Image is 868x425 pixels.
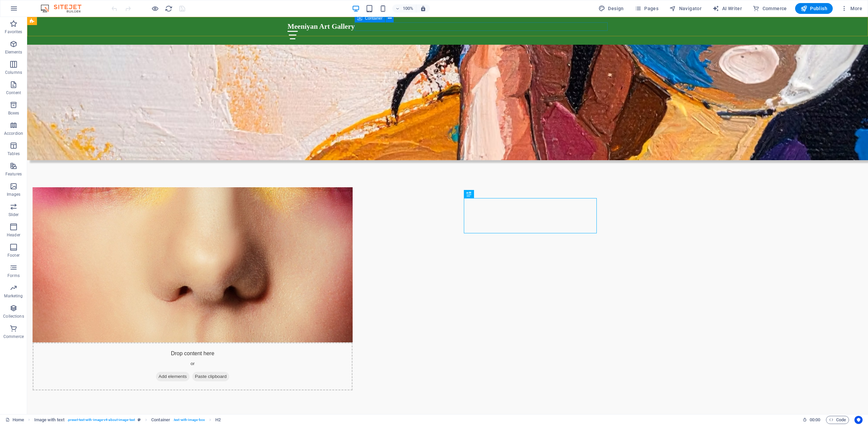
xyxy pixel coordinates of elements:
nav: breadcrumb [34,416,221,424]
button: More [838,3,865,14]
p: Columns [5,70,22,75]
p: Features [5,171,22,177]
p: Images [7,192,21,197]
span: Click to select. Double-click to edit [34,416,64,424]
span: : [814,417,815,422]
p: Accordion [4,131,23,136]
p: Content [6,90,21,95]
button: Usercentrics [854,416,863,424]
span: . preset-text-with-image-v4-about-image-text [67,416,135,424]
span: Code [829,416,846,424]
button: reload [164,4,173,13]
p: Footer [7,253,20,258]
i: Reload page [165,5,173,13]
div: Design (Ctrl+Alt+Y) [596,3,627,14]
button: Navigator [667,3,704,14]
p: Favorites [5,29,22,35]
span: Add elements [129,355,162,364]
span: Commerce [753,5,787,12]
div: Drop content here [5,325,325,374]
span: Design [598,5,624,12]
a: Click to cancel selection. Double-click to open Pages [5,416,24,424]
p: Slider [8,212,19,217]
button: Click here to leave preview mode and continue editing [151,4,159,13]
p: Commerce [3,334,24,339]
button: Design [596,3,627,14]
span: More [841,5,862,12]
span: Click to select. Double-click to edit [215,416,221,424]
i: This element is a customizable preset [138,418,141,422]
p: Header [7,232,20,238]
span: Paste clipboard [165,355,202,364]
p: Forms [7,273,20,278]
button: AI Writer [710,3,745,14]
span: . text-with-image-box [173,416,205,424]
h6: 100% [402,4,413,13]
button: Pages [632,3,661,14]
h6: Session time [803,416,821,424]
button: Publish [795,3,833,14]
p: Collections [3,314,24,319]
p: Marketing [4,293,23,299]
span: Navigator [669,5,702,12]
span: Click to select. Double-click to edit [151,416,170,424]
p: Tables [7,151,20,156]
p: Boxes [8,110,19,116]
span: Pages [635,5,658,12]
span: Container [365,16,382,20]
span: 00 00 [810,416,820,424]
img: Editor Logo [39,4,90,13]
span: AI Writer [712,5,742,12]
button: Code [826,416,849,424]
span: Publish [801,5,827,12]
button: 100% [392,4,416,13]
button: Commerce [750,3,790,14]
i: On resize automatically adjust zoom level to fit chosen device. [420,5,426,12]
p: Elements [5,49,22,55]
